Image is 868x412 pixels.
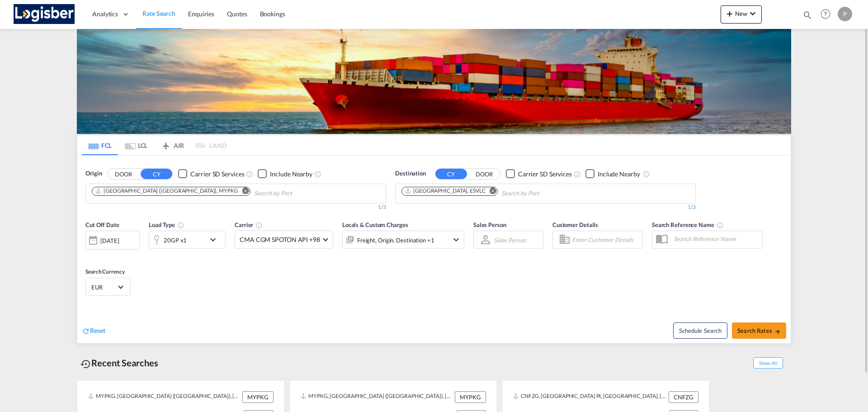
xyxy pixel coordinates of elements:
span: Origin [85,169,102,178]
span: Carrier [235,221,263,228]
md-icon: icon-arrow-right [774,328,781,335]
md-icon: Unchecked: Ignores neighbouring ports when fetching rates.Checked : Includes neighbouring ports w... [643,170,650,178]
button: Search Ratesicon-arrow-right [732,322,786,339]
md-icon: Unchecked: Search for CY (Container Yard) services for all selected carriers.Checked : Search for... [246,170,253,178]
md-icon: icon-plus 400-fg [724,8,735,19]
md-icon: icon-information-outline [177,222,184,229]
div: 1/3 [395,204,696,211]
md-pagination-wrapper: Use the left and right arrow keys to navigate between tabs [82,135,226,155]
div: MYPKG, Port Klang (Pelabuhan Klang), Malaysia, South East Asia, Asia Pacific [88,391,240,403]
button: icon-plus 400-fgNewicon-chevron-down [721,5,762,24]
span: Load Type [149,221,184,228]
md-icon: Your search will be saved by the below given name [717,222,724,229]
button: DOOR [468,169,500,179]
md-icon: icon-chevron-down [208,234,223,245]
div: Freight Origin Destination Factory Stuffing [357,234,434,246]
span: Quotes [227,10,247,18]
button: CY [435,169,467,179]
span: Enquiries [188,10,214,18]
div: P [838,7,852,21]
span: Help [818,6,833,22]
md-icon: Unchecked: Search for CY (Container Yard) services for all selected carriers.Checked : Search for... [574,170,581,178]
button: CY [141,169,172,179]
span: Sales Person [473,221,506,228]
md-checkbox: Checkbox No Ink [258,169,312,179]
span: Destination [395,169,426,178]
button: Note: By default Schedule search will only considerorigin ports, destination ports and cut off da... [673,322,727,339]
input: Enter Customer Details [572,233,640,246]
div: Press delete to remove this chip. [405,187,487,195]
div: MYPKG [242,391,274,403]
div: Carrier SD Services [190,170,244,179]
div: Help [818,6,838,23]
span: CMA CGM SPOTON API +98 [240,235,320,244]
md-tab-item: LCL [118,135,154,155]
span: Search Rates [737,327,781,334]
span: Rate Search [142,9,175,17]
input: Chips input. [254,186,340,201]
md-chips-wrap: Chips container. Use arrow keys to select chips. [400,184,591,201]
div: CNFZG [669,391,698,403]
span: Customer Details [552,221,598,228]
div: Port Klang (Pelabuhan Klang), MYPKG [95,187,238,195]
md-icon: icon-chevron-down [451,234,462,245]
md-icon: icon-magnify [802,10,812,20]
div: CNFZG, Fuzhou Pt, China, Greater China & Far East Asia, Asia Pacific [513,391,666,403]
span: Bookings [260,10,285,18]
span: Show All [753,357,783,369]
div: 20GP x1 [164,234,187,246]
div: [DATE] [85,231,140,250]
button: Remove [484,187,497,196]
div: 1/3 [85,204,386,211]
md-checkbox: Checkbox No Ink [178,169,244,179]
span: Analytics [92,9,118,19]
md-icon: icon-chevron-down [747,8,758,19]
md-icon: Unchecked: Ignores neighbouring ports when fetching rates.Checked : Includes neighbouring ports w... [314,170,321,178]
span: EUR [91,283,117,291]
md-chips-wrap: Chips container. Use arrow keys to select chips. [90,184,344,201]
div: Include Nearby [270,170,312,179]
md-icon: icon-refresh [82,327,90,335]
button: DOOR [108,169,139,179]
md-tab-item: AIR [154,135,190,155]
span: Reset [90,327,105,334]
md-select: Select Currency: € EUREuro [90,280,126,294]
md-checkbox: Checkbox No Ink [585,169,640,179]
div: Freight Origin Destination Factory Stuffingicon-chevron-down [342,231,464,249]
div: Valencia, ESVLC [405,187,486,195]
div: Press delete to remove this chip. [95,187,240,195]
md-checkbox: Checkbox No Ink [506,169,572,179]
div: Recent Searches [77,353,162,373]
input: Chips input. [501,186,587,201]
span: Search Reference Name [652,221,724,228]
div: MYPKG, Port Klang (Pelabuhan Klang), Malaysia, South East Asia, Asia Pacific [301,391,453,403]
span: Locals & Custom Charges [342,221,408,228]
md-icon: icon-backup-restore [80,359,91,369]
button: Remove [236,187,250,196]
span: Search Currency [85,268,125,275]
md-tab-item: FCL [82,135,118,155]
div: [DATE] [100,237,119,245]
div: Carrier SD Services [518,170,572,179]
md-select: Sales Person [493,233,527,246]
span: Cut Off Date [85,221,119,228]
div: 20GP x1icon-chevron-down [149,231,226,249]
md-icon: The selected Trucker/Carrierwill be displayed in the rate results If the rates are from another f... [255,222,263,229]
input: Search Reference Name [669,232,762,246]
md-icon: icon-airplane [160,140,171,147]
img: LCL+%26+FCL+BACKGROUND.png [77,29,791,134]
img: d7a75e507efd11eebffa5922d020a472.png [14,4,75,24]
div: Include Nearby [598,170,640,179]
div: icon-refreshReset [82,326,105,336]
div: MYPKG [455,391,486,403]
md-datepicker: Select [85,249,92,261]
div: OriginDOOR CY Checkbox No InkUnchecked: Search for CY (Container Yard) services for all selected ... [77,156,791,343]
span: New [724,10,758,17]
div: icon-magnify [802,10,812,24]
